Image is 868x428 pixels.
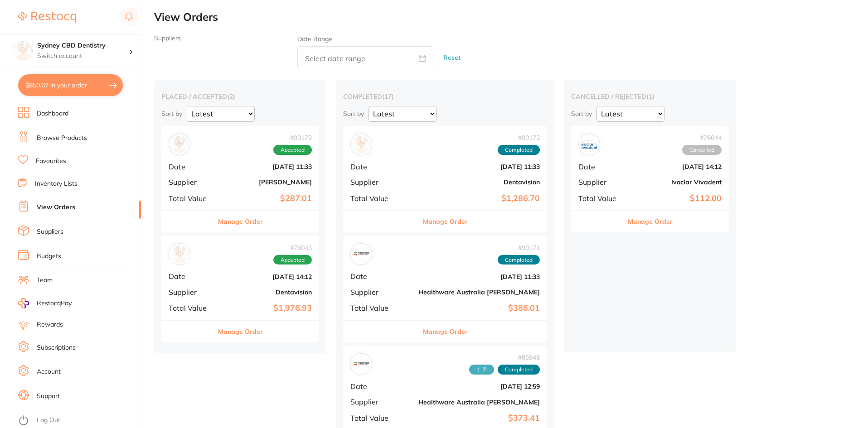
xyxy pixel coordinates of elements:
[161,92,319,101] h2: placed / accepted ( 2 )
[37,392,60,401] a: Support
[221,194,312,203] b: $287.01
[273,255,312,265] span: Accepted
[218,211,263,232] button: Manage Order
[631,163,722,170] b: [DATE] 14:12
[37,320,63,329] a: Rewards
[571,110,592,118] p: Sort by
[578,163,624,171] span: Date
[350,398,411,406] span: Supplier
[221,303,312,313] b: $1,976.93
[169,304,214,312] span: Total Value
[682,134,722,141] span: # 76044
[169,163,214,171] span: Date
[418,273,540,280] b: [DATE] 11:33
[581,136,598,153] img: Ivoclar Vivadent
[682,145,722,155] span: Cancelled
[423,211,468,232] button: Manage Order
[350,414,411,422] span: Total Value
[423,321,468,342] button: Manage Order
[273,244,312,251] span: # 76043
[154,11,868,24] h2: View Orders
[169,272,214,280] span: Date
[18,298,72,308] a: RestocqPay
[297,35,332,43] label: Date Range
[18,414,138,428] button: Log Out
[498,244,540,251] span: # 90171
[418,383,540,390] b: [DATE] 12:59
[418,163,540,170] b: [DATE] 11:33
[273,145,312,155] span: Accepted
[37,109,68,118] a: Dashboard
[18,74,123,96] button: $850.67 in your order
[350,304,411,312] span: Total Value
[353,245,370,263] img: Healthware Australia Ridley
[628,211,673,232] button: Manage Order
[37,299,72,308] span: RestocqPay
[221,273,312,280] b: [DATE] 14:12
[37,343,76,352] a: Subscriptions
[498,145,540,155] span: Completed
[350,194,411,202] span: Total Value
[350,288,411,296] span: Supplier
[37,276,53,285] a: Team
[221,178,312,186] b: [PERSON_NAME]
[469,365,494,375] span: Received
[171,245,188,263] img: Dentavision
[350,382,411,390] span: Date
[169,194,214,202] span: Total Value
[37,227,63,236] a: Suppliers
[498,255,540,265] span: Completed
[418,303,540,313] b: $386.01
[418,289,540,296] b: Healthware Australia [PERSON_NAME]
[343,110,364,118] p: Sort by
[418,178,540,186] b: Dentavision
[171,136,188,153] img: Henry Schein Halas
[218,321,263,342] button: Manage Order
[350,163,411,171] span: Date
[18,7,76,28] a: Restocq Logo
[161,236,319,342] div: Dentavision#76043AcceptedDate[DATE] 14:12SupplierDentavisionTotal Value$1,976.93Manage Order
[498,365,540,375] span: Completed
[221,289,312,296] b: Dentavision
[18,298,29,308] img: RestocqPay
[353,356,370,373] img: Healthware Australia Ridley
[169,288,214,296] span: Supplier
[631,178,722,186] b: Ivoclar Vivadent
[571,92,729,101] h2: cancelled / rejected ( 1 )
[14,42,32,60] img: Sydney CBD Dentistry
[37,252,61,261] a: Budgets
[273,134,312,141] span: # 90173
[37,134,87,143] a: Browse Products
[169,178,214,186] span: Supplier
[35,179,78,188] a: Inventory Lists
[37,203,75,212] a: View Orders
[37,416,60,425] a: Log Out
[154,34,290,42] label: Suppliers
[161,126,319,233] div: Henry Schein Halas#90173AcceptedDate[DATE] 11:33Supplier[PERSON_NAME]Total Value$287.01Manage Order
[297,46,433,69] input: Select date range
[578,178,624,186] span: Supplier
[353,136,370,153] img: Dentavision
[578,194,624,202] span: Total Value
[350,272,411,280] span: Date
[469,354,540,361] span: # 85948
[36,157,66,166] a: Favourites
[418,194,540,203] b: $1,286.70
[37,367,61,376] a: Account
[418,399,540,406] b: Healthware Australia [PERSON_NAME]
[418,414,540,423] b: $373.41
[221,163,312,170] b: [DATE] 11:33
[631,194,722,203] b: $112.00
[37,52,129,61] p: Switch account
[441,46,463,69] button: Reset
[350,178,411,186] span: Supplier
[18,12,76,23] img: Restocq Logo
[343,92,547,101] h2: completed ( 17 )
[161,110,182,118] p: Sort by
[37,41,129,50] h4: Sydney CBD Dentistry
[498,134,540,141] span: # 90172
